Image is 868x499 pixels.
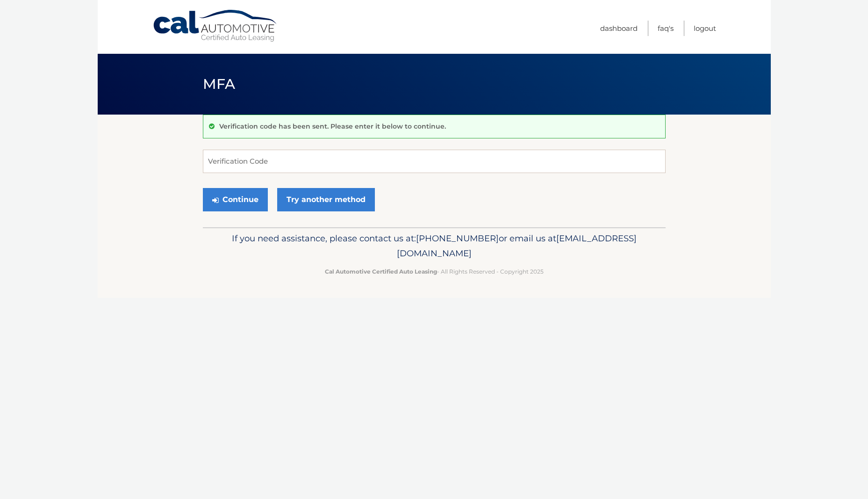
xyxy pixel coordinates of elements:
[658,21,674,36] a: FAQ's
[209,231,660,261] p: If you need assistance, please contact us at: or email us at
[277,188,375,211] a: Try another method
[203,188,268,211] button: Continue
[203,150,666,173] input: Verification Code
[694,21,716,36] a: Logout
[325,268,437,275] strong: Cal Automotive Certified Auto Leasing
[397,233,637,259] span: [EMAIL_ADDRESS][DOMAIN_NAME]
[209,267,660,276] p: - All Rights Reserved - Copyright 2025
[219,122,446,130] p: Verification code has been sent. Please enter it below to continue.
[203,75,236,93] span: MFA
[416,233,499,244] span: [PHONE_NUMBER]
[600,21,638,36] a: Dashboard
[152,9,279,43] a: Cal Automotive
